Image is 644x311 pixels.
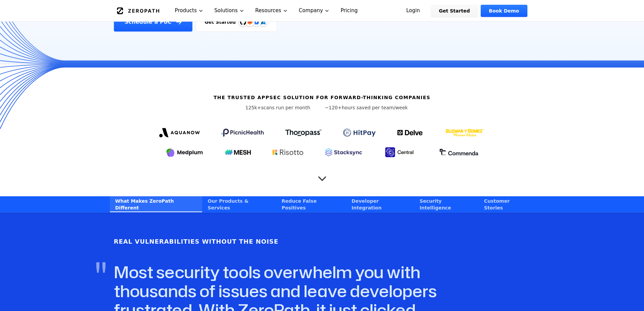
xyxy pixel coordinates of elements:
[481,5,527,17] a: Book Demo
[325,105,342,110] span: ~120+
[445,125,485,141] img: GYG
[414,196,479,212] a: Security Intelligence
[253,18,260,26] svg: Bitbucket
[325,148,362,156] img: Stacksync
[261,19,266,25] img: Azure
[276,196,346,212] a: Reduce False Positives
[110,196,202,212] a: What Makes ZeroPath Different
[240,19,246,25] img: GitHub
[384,146,418,158] img: Central
[315,169,329,182] button: Scroll to next section
[202,196,276,212] a: Our Products & Services
[245,105,261,110] span: 125k+
[114,13,193,31] a: Schedule a PoC
[114,237,279,246] h6: Real Vulnerabilities Without the Noise
[214,94,431,101] h6: The Trusted AppSec solution for forward-thinking companies
[243,15,257,29] img: GitLab
[236,104,319,111] p: scans run per month
[325,104,408,111] p: hours saved per team/week
[431,5,478,17] a: Get Started
[166,147,204,158] img: Medplum
[225,150,251,155] img: Mesh
[346,196,414,212] a: Developer Integration
[196,13,276,31] a: Get StartedGitHubGitLabAzure
[398,5,428,17] a: Login
[285,129,321,136] img: Thoropass
[95,257,106,290] span: "
[479,196,534,212] a: Customer Stories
